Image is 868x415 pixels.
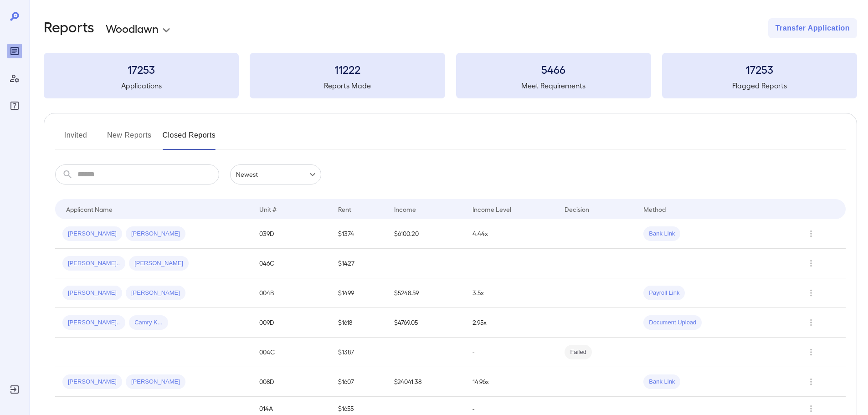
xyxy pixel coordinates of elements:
button: Row Actions [804,256,818,271]
h2: Reports [44,18,94,38]
div: Unit # [259,204,277,215]
td: $1618 [331,308,387,338]
h5: Reports Made [250,80,445,91]
h5: Meet Requirements [456,80,651,91]
span: [PERSON_NAME].. [62,259,125,268]
button: Row Actions [804,345,818,359]
h3: 11222 [250,62,445,77]
h3: 17253 [44,62,239,77]
span: [PERSON_NAME] [126,289,185,297]
span: Bank Link [643,378,680,386]
button: Row Actions [804,315,818,330]
td: $1427 [331,249,387,278]
div: Income Level [473,204,511,215]
div: Manage Users [7,71,22,86]
span: Camry K... [129,318,168,327]
span: [PERSON_NAME] [126,230,185,238]
div: Decision [565,204,589,215]
td: 4.44x [465,219,557,249]
h3: 17253 [662,62,857,77]
td: $24041.38 [387,367,466,397]
h5: Applications [44,80,239,91]
td: $1607 [331,367,387,397]
td: 3.5x [465,278,557,308]
div: Method [643,204,666,215]
div: Log Out [7,382,22,397]
button: Row Actions [804,286,818,300]
span: [PERSON_NAME].. [62,318,125,327]
td: 009D [252,308,331,338]
td: 2.95x [465,308,557,338]
button: Transfer Application [768,18,857,38]
td: $1387 [331,338,387,367]
summary: 17253Applications11222Reports Made5466Meet Requirements17253Flagged Reports [44,53,857,98]
button: Row Actions [804,374,818,389]
td: 004B [252,278,331,308]
td: $1499 [331,278,387,308]
div: Newest [230,164,321,184]
td: 046C [252,249,331,278]
td: $6100.20 [387,219,466,249]
span: Bank Link [643,230,680,238]
td: $5248.59 [387,278,466,308]
td: 008D [252,367,331,397]
td: $1374 [331,219,387,249]
h5: Flagged Reports [662,80,857,91]
div: Income [394,204,416,215]
td: 039D [252,219,331,249]
span: [PERSON_NAME] [62,230,122,238]
span: Payroll Link [643,289,685,297]
button: New Reports [107,128,152,150]
td: 14.96x [465,367,557,397]
h3: 5466 [456,62,651,77]
p: Woodlawn [106,21,159,36]
td: 004C [252,338,331,367]
span: Failed [565,348,591,357]
span: [PERSON_NAME] [62,289,122,297]
td: $4769.05 [387,308,466,338]
div: Rent [338,204,353,215]
button: Row Actions [804,226,818,241]
button: Closed Reports [163,128,216,150]
div: Applicant Name [66,204,113,215]
span: [PERSON_NAME] [62,378,122,386]
td: - [465,249,557,278]
div: FAQ [7,98,22,113]
button: Invited [55,128,96,150]
td: - [465,338,557,367]
span: Document Upload [643,318,702,327]
span: [PERSON_NAME] [129,259,189,268]
span: [PERSON_NAME] [126,378,185,386]
div: Reports [7,44,22,58]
